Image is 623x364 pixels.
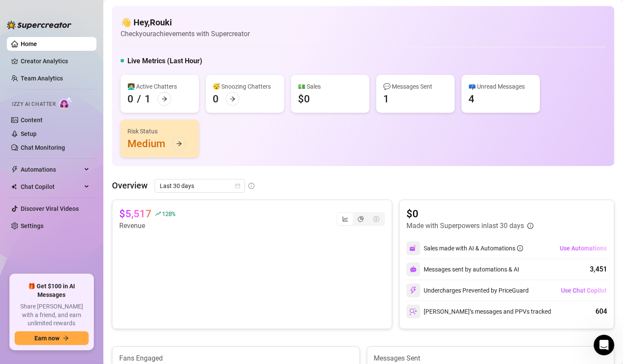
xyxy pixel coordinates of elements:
div: segmented control [337,212,385,226]
h4: 👋 Hey, Rouki [121,16,250,28]
iframe: Intercom live chat [594,335,614,355]
article: $0 [406,207,533,221]
div: Hey, Message Flow is not managed by [PERSON_NAME]. You set it up and run it. [7,106,141,142]
span: info-circle [517,245,523,251]
div: Here’s how to do it: [14,233,134,242]
li: Scroll down to the section [20,270,134,286]
span: pie-chart [358,216,364,222]
div: Risk Status [127,126,192,136]
button: Use Automations [559,241,607,255]
span: arrow-right [176,141,182,147]
div: Tanya says… [7,86,165,106]
button: Use Chat Copilot [561,284,607,297]
span: arrow-right [229,96,236,102]
img: Chat Copilot [11,184,17,190]
div: 💵 Sales [298,82,363,91]
span: dollar-circle [373,216,379,222]
button: Earn nowarrow-right [15,331,89,345]
a: Content [21,117,43,123]
div: 1 [383,92,389,106]
div: Giselle says… [7,194,165,346]
div: [PERSON_NAME] for this information. One last quick question: regarding the flow messages that I c... [38,32,158,74]
span: thunderbolt [11,166,18,173]
div: Undercharges Prevented by PriceGuard [406,284,529,297]
a: Settings [21,222,43,229]
article: Made with Superpowers in last 30 days [406,221,524,231]
div: Profile image for Tanya [26,88,34,96]
div: Rouki says… [7,160,165,194]
div: Sales made with AI & Automations [424,244,523,253]
div: Great question! While you can’t set restricted words directly in [GEOGRAPHIC_DATA], you can manag... [7,194,141,339]
span: Automations [21,163,82,176]
div: 0 [127,92,133,106]
article: Fans Engaged [119,354,353,363]
span: arrow-right [63,335,69,341]
span: info-circle [248,183,254,189]
span: Use Chat Copilot [561,287,607,294]
div: Great question! While you can’t set restricted words directly in [GEOGRAPHIC_DATA], you can manag... [14,200,134,233]
div: $0 [298,92,310,106]
a: Creator Analytics [21,54,90,68]
span: Chat Copilot [21,180,82,194]
img: logo-BBDzfeDw.svg [7,21,71,29]
div: How can I forbid [PERSON_NAME] from using certain words? [31,160,165,188]
div: 😴 Snoozing Chatters [213,82,277,91]
span: Share [PERSON_NAME] with a friend, and earn unlimited rewards [15,302,89,328]
div: Tanya says… [7,106,165,149]
span: Earn now [34,335,59,342]
div: 3,451 [590,264,607,275]
span: Last 30 days [160,179,240,192]
div: 👩‍💻 Active Chatters [127,82,192,91]
li: Navigate to your [20,252,134,268]
img: svg%3e [409,287,417,294]
img: svg%3e [409,244,417,252]
article: Revenue [119,221,175,231]
div: 604 [595,306,607,317]
button: go back [6,3,22,20]
article: $5,517 [119,207,152,221]
p: The team can also help [42,11,107,19]
b: [PERSON_NAME] [37,89,85,95]
h1: [PERSON_NAME] [42,4,98,11]
span: line-chart [342,216,348,222]
div: [PERSON_NAME] for this information. One last quick question: regarding the flow messages that I c... [31,27,165,80]
div: 1 [145,92,151,106]
div: joined the conversation [37,88,147,96]
a: Setup [21,130,37,137]
span: Use Automations [560,245,607,252]
div: 📪 Unread Messages [468,82,533,91]
div: Rouki says… [7,27,165,86]
span: 128 % [162,210,175,218]
div: Hey, Message Flow is not managed by [PERSON_NAME]. You set it up and run it. [14,111,134,137]
h5: Live Metrics (Last Hour) [127,56,202,66]
span: arrow-right [161,96,167,102]
div: 4 [468,92,474,106]
img: svg%3e [409,308,417,315]
img: Profile image for Ella [25,5,38,19]
div: How can I forbid [PERSON_NAME] from using certain words? [38,166,158,182]
a: Home [21,40,37,47]
li: Go to your [20,242,134,250]
a: Chat Monitoring [21,144,65,151]
button: Home [135,3,151,20]
div: [DATE] [7,149,165,160]
div: 0 [213,92,219,106]
div: 💬 Messages Sent [383,82,448,91]
a: Team Analytics [21,75,63,82]
b: console [52,242,78,249]
article: Check your achievements with Supercreator [121,28,250,39]
img: svg%3e [410,266,417,273]
span: 🎁 Get $100 in AI Messages [15,282,89,299]
div: Messages sent by automations & AI [406,262,519,276]
img: AI Chatter [59,97,72,109]
span: Izzy AI Chatter [12,100,56,108]
a: Discover Viral Videos [21,205,79,212]
span: info-circle [527,223,533,229]
div: Close [151,3,167,19]
div: [PERSON_NAME]’s messages and PPVs tracked [406,305,551,318]
span: rise [155,211,161,217]
article: Overview [112,179,148,192]
article: Messages Sent [374,354,608,363]
span: calendar [235,183,240,188]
